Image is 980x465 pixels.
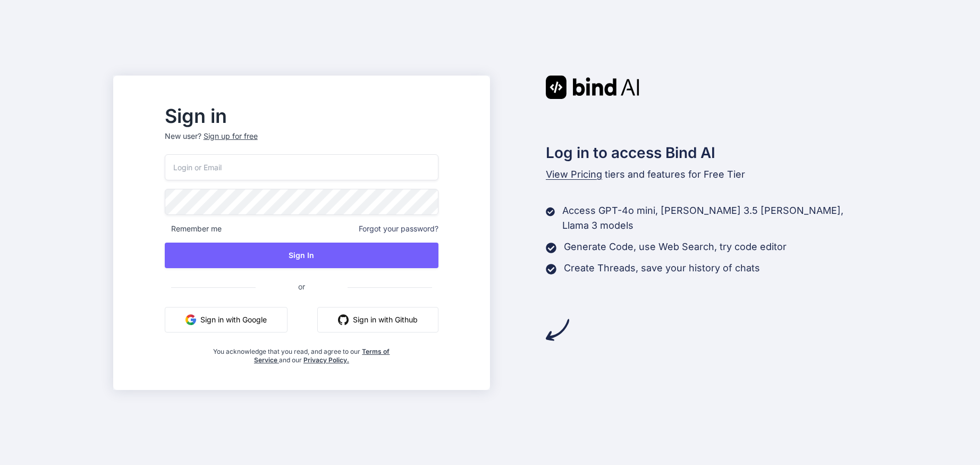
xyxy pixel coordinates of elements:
span: or [256,273,348,300]
span: View Pricing [546,169,602,180]
div: You acknowledge that you read, and agree to our and our [210,341,393,364]
img: github [338,314,349,325]
button: Sign in with Github [317,307,438,333]
a: Privacy Policy. [303,356,349,364]
img: Bind AI logo [546,76,639,99]
p: Access GPT-4o mini, [PERSON_NAME] 3.5 [PERSON_NAME], Llama 3 models [562,203,867,233]
h2: Sign in [165,107,438,124]
span: Remember me [165,223,222,234]
button: Sign In [165,243,438,268]
p: tiers and features for Free Tier [546,167,867,182]
p: New user? [165,131,438,154]
img: google [185,314,196,325]
a: Terms of Service [254,347,390,364]
h2: Log in to access Bind AI [546,142,867,164]
div: Sign up for free [204,131,258,142]
img: arrow [546,318,569,342]
button: Sign in with Google [165,307,288,333]
span: Forgot your password? [359,223,438,234]
p: Create Threads, save your history of chats [564,261,760,276]
input: Login or Email [165,154,438,180]
p: Generate Code, use Web Search, try code editor [564,239,787,254]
